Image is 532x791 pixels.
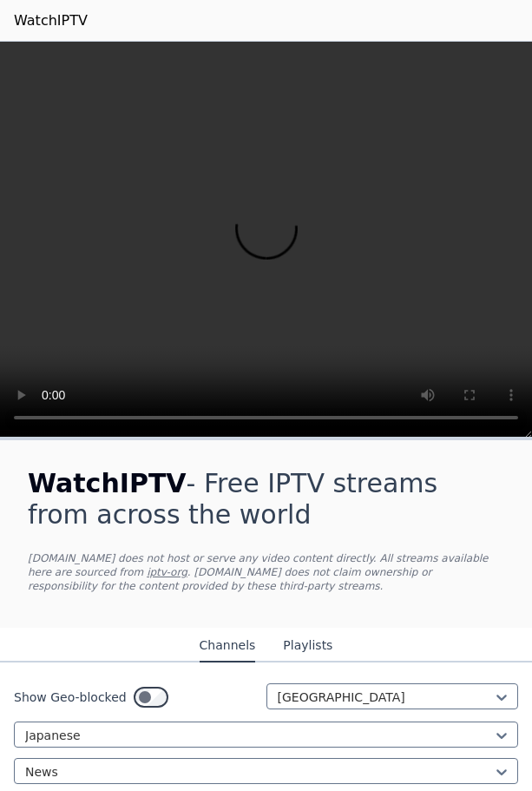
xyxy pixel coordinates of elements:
[28,468,504,531] h1: - Free IPTV streams from across the world
[200,630,256,662] button: Channels
[28,551,504,593] p: [DOMAIN_NAME] does not host or serve any video content directly. All streams available here are s...
[283,630,332,662] button: Playlists
[14,689,127,706] label: Show Geo-blocked
[28,468,187,498] span: WatchIPTV
[147,566,187,578] a: iptv-org
[14,10,88,31] a: WatchIPTV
